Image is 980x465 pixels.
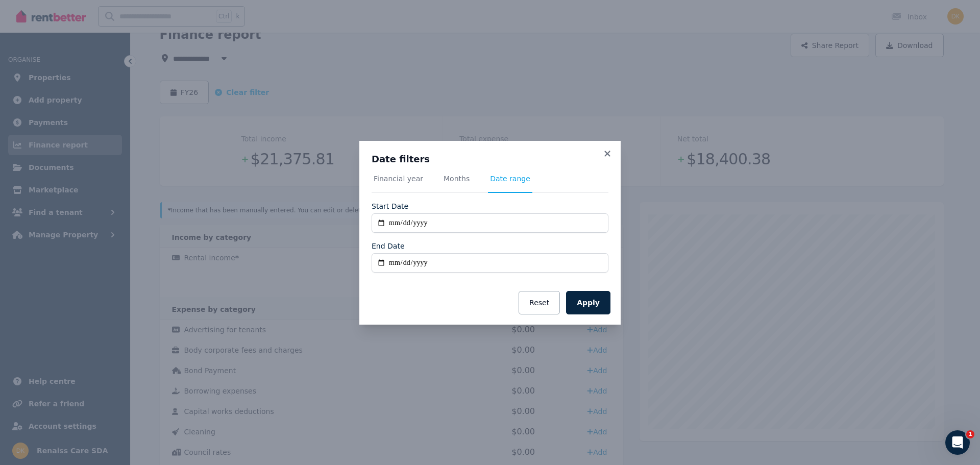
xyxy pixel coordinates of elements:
label: End Date [372,241,405,251]
button: Apply [566,291,610,314]
nav: Tabs [372,174,608,193]
span: 1 [966,430,974,438]
iframe: Intercom live chat [945,430,970,455]
span: Financial year [374,174,423,184]
button: Reset [519,291,560,314]
label: Start Date [372,201,408,211]
span: Date range [490,174,530,184]
h3: Date filters [372,153,608,165]
span: Months [444,174,470,184]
